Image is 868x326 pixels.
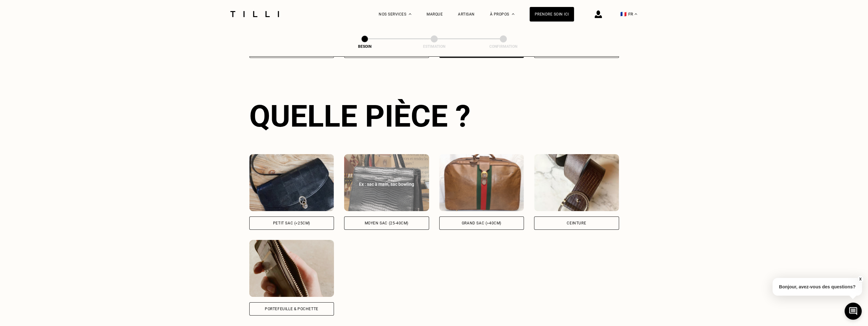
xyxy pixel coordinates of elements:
[857,276,863,283] button: X
[409,13,411,15] img: Menu déroulant
[351,181,422,187] div: Ex : sac à main, sac bowling
[265,307,318,311] div: Portefeuille & Pochette
[567,221,586,225] div: Ceinture
[344,154,429,211] img: Tilli retouche votre Moyen sac (25-40cm)
[620,11,627,17] span: 🇫🇷
[365,221,408,225] div: Moyen sac (25-40cm)
[402,44,466,49] div: Estimation
[249,154,334,211] img: Tilli retouche votre Petit sac (<25cm)
[462,221,501,225] div: Grand sac (>40cm)
[249,240,334,297] img: Tilli retouche votre Portefeuille & Pochette
[530,7,574,22] a: Prendre soin ici
[534,154,619,211] img: Tilli retouche votre Ceinture
[273,221,310,225] div: Petit sac (<25cm)
[427,12,443,16] a: Marque
[635,13,637,15] img: menu déroulant
[512,13,514,15] img: Menu déroulant à propos
[458,12,475,16] a: Artisan
[228,11,281,17] img: Logo du service de couturière Tilli
[595,10,602,18] img: icône connexion
[333,44,396,49] div: Besoin
[773,278,862,296] p: Bonjour, avez-vous des questions?
[439,154,524,211] img: Tilli retouche votre Grand sac (>40cm)
[249,98,619,134] div: Quelle pièce ?
[472,44,535,49] div: Confirmation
